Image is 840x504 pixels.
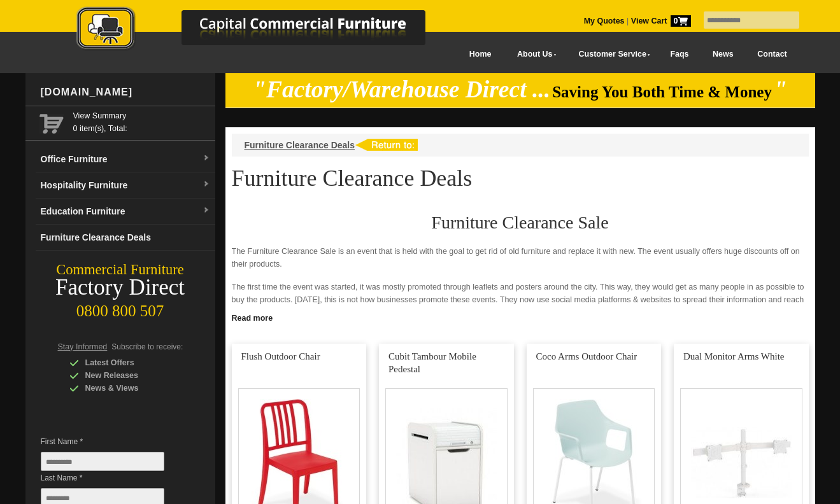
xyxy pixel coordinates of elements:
a: Faqs [658,40,701,69]
div: New Releases [69,369,190,382]
img: Capital Commercial Furniture Logo [41,6,487,53]
span: 0 [671,15,691,27]
a: Contact [745,40,799,69]
a: Click to read more [225,309,815,325]
div: News & Views [69,382,190,395]
h1: Furniture Clearance Deals [232,166,809,190]
span: Stay Informed [58,342,108,351]
a: Capital Commercial Furniture Logo [41,6,487,57]
div: Factory Direct [25,279,215,297]
div: Latest Offers [69,356,190,369]
a: Customer Service [564,40,658,69]
img: dropdown [203,181,210,188]
div: [DOMAIN_NAME] [36,73,215,111]
em: "Factory/Warehouse Direct ... [253,76,550,102]
a: View Summary [73,109,210,122]
img: dropdown [203,155,210,162]
div: Commercial Furniture [25,261,215,279]
span: First Name * [41,435,183,448]
a: My Quotes [584,17,625,25]
span: Saving You Both Time & Money [552,83,772,101]
div: 0800 800 507 [25,296,215,320]
img: return to [355,139,418,151]
em: " [774,76,787,102]
strong: View Cart [631,17,691,25]
span: 0 item(s), Total: [73,109,210,133]
a: Office Furnituredropdown [36,146,215,172]
h2: Furniture Clearance Sale [232,213,809,232]
p: The Furniture Clearance Sale is an event that is held with the goal to get rid of old furniture a... [232,245,809,270]
a: About Us [503,40,564,69]
a: Furniture Clearance Deals [245,140,355,150]
a: News [701,40,745,69]
img: dropdown [203,207,210,214]
a: View Cart0 [629,17,690,25]
p: The first time the event was started, it was mostly promoted through leaflets and posters around ... [232,281,809,319]
a: Education Furnituredropdown [36,199,215,225]
span: Subscribe to receive: [111,342,183,351]
a: Furniture Clearance Deals [36,225,215,251]
a: Hospitality Furnituredropdown [36,172,215,199]
span: Last Name * [41,472,183,484]
input: First Name * [41,452,164,471]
